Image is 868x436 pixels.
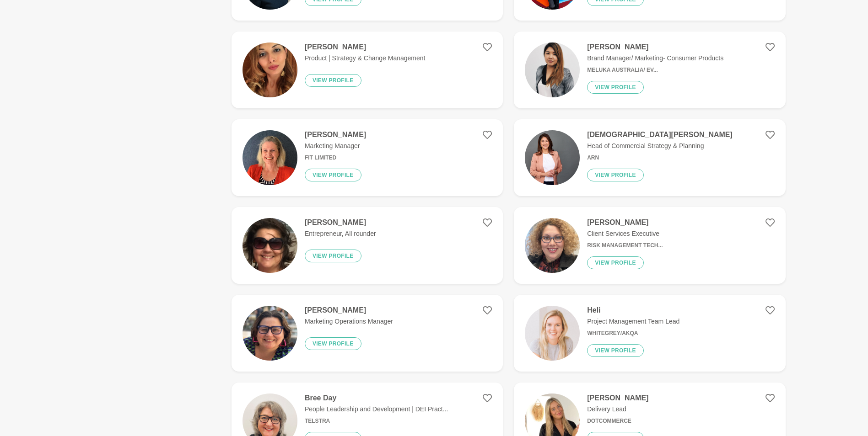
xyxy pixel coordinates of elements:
button: View profile [305,169,361,181]
p: Product | Strategy & Change Management [305,53,426,63]
button: View profile [587,81,644,94]
button: View profile [587,256,644,269]
p: Head of Commercial Strategy & Planning [587,141,733,151]
h6: Risk Management Tech... [587,242,663,249]
p: Brand Manager/ Marketing- Consumer Products [587,53,723,63]
img: b8a846d8d2ba368dd73612e4ac8ebbe1ea1d7589-800x800.jpg [243,130,297,185]
h6: FIT Limited [305,154,366,161]
button: View profile [305,74,361,87]
a: [PERSON_NAME]Marketing ManagerFIT LimitedView profile [232,119,503,196]
a: [PERSON_NAME]Entrepreneur, All rounderView profile [232,207,503,284]
a: HeliProject Management Team LeadwhiteGREY/AKQAView profile [514,295,785,372]
img: 55ddf3e14f0a47ac3963e7bd2996ccf1b28022e1-500x500.jpg [525,306,580,361]
p: Entrepreneur, All rounder [305,229,376,239]
h4: [PERSON_NAME] [587,43,723,52]
h4: [PERSON_NAME] [587,218,663,227]
img: 1da1c64a172c8c52f294841c71011d56f296a5df-1470x1448.jpg [243,306,297,361]
h6: Meluka Australia/ Ev... [587,67,723,74]
p: Marketing Operations Manager [305,317,393,326]
button: View profile [587,344,644,357]
h4: Heli [587,306,679,315]
a: [DEMOGRAPHIC_DATA][PERSON_NAME]Head of Commercial Strategy & PlanningARNView profile [514,119,785,196]
button: View profile [305,250,361,262]
p: Project Management Team Lead [587,317,679,326]
img: 8a157e1375c51cd70c565b0f4ed79b4ac4ccace8-2159x3421.jpg [243,43,297,97]
img: 29684499446b97a81ee80a91ee07c6cf1974cbf8-1242x2208.jpg [243,218,297,273]
p: Delivery Lead [587,404,648,414]
h4: [PERSON_NAME] [587,393,648,403]
button: View profile [587,169,644,181]
a: [PERSON_NAME]Brand Manager/ Marketing- Consumer ProductsMeluka Australia/ Ev...View profile [514,32,785,108]
h4: Bree Day [305,393,448,403]
p: People Leadership and Development | DEI Pract... [305,404,448,414]
h6: ARN [587,154,733,161]
img: 650f8a817604779f72676bfb91dc333fb6427522-2316x3088.jpg [525,218,580,273]
h4: [PERSON_NAME] [305,306,393,315]
img: 4d1c7f7746f2fff1e46c46b011adf31788681efc-2048x1365.jpg [525,130,580,185]
h4: [PERSON_NAME] [305,43,426,52]
h4: [PERSON_NAME] [305,218,376,227]
h6: DotCommerce [587,418,648,425]
button: View profile [305,337,361,350]
h4: [PERSON_NAME] [305,130,366,139]
p: Marketing Manager [305,141,366,151]
a: [PERSON_NAME]Client Services ExecutiveRisk Management Tech...View profile [514,207,785,284]
a: [PERSON_NAME]Marketing Operations ManagerView profile [232,295,503,372]
h6: whiteGREY/AKQA [587,330,679,337]
p: Client Services Executive [587,229,663,239]
h6: Telstra [305,418,448,425]
h4: [DEMOGRAPHIC_DATA][PERSON_NAME] [587,130,733,139]
img: 5b57abae4ea46b8973ab883b10e61da586775426-1000x1600.png [525,43,580,97]
a: [PERSON_NAME]Product | Strategy & Change ManagementView profile [232,32,503,108]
